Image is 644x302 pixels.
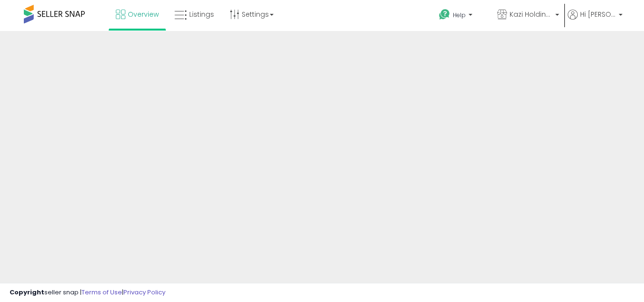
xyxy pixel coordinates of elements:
span: Kazi Holdings [510,10,552,19]
span: Hi [PERSON_NAME] [580,10,616,19]
a: Privacy Policy [123,288,165,297]
a: Hi [PERSON_NAME] [568,10,623,31]
span: Overview [128,10,159,19]
span: Listings [189,10,214,19]
div: seller snap | | [10,288,165,297]
span: Help [453,11,466,19]
strong: Copyright [10,288,44,297]
a: Help [431,1,489,31]
a: Terms of Use [82,288,122,297]
i: Get Help [439,9,450,21]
